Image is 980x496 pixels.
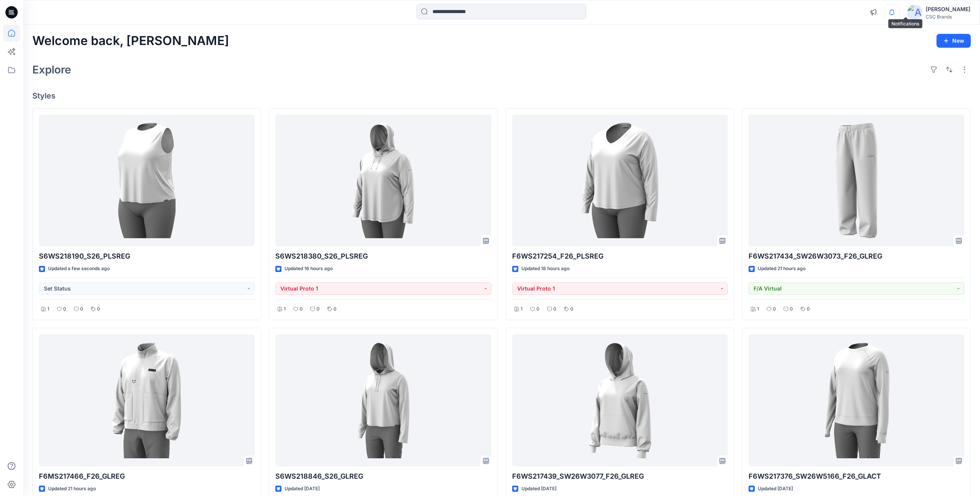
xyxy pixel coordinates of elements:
[749,334,964,466] a: F6WS217376_SW26W5166_F26_GLACT
[790,305,793,313] p: 0
[773,305,776,313] p: 0
[570,305,573,313] p: 0
[749,471,964,482] p: F6WS217376_SW26W5166_F26_GLACT
[512,251,728,262] p: F6WS217254_F26_PLSREG
[275,115,491,247] a: S6WS218380_S26_PLSREG
[39,115,255,247] a: S6WS218190_S26_PLSREG
[48,485,96,493] p: Updated 21 hours ago
[758,485,793,493] p: Updated [DATE]
[32,34,229,48] h2: Welcome back, [PERSON_NAME]
[807,305,810,313] p: 0
[285,485,320,493] p: Updated [DATE]
[512,334,728,466] a: F6WS217439_SW26W3077_F26_GLREG
[48,265,110,273] p: Updated a few seconds ago
[749,251,964,262] p: F6WS217434_SW26W3073_F26_GLREG
[553,305,556,313] p: 0
[32,63,71,76] h2: Explore
[521,485,556,493] p: Updated [DATE]
[32,91,971,100] h4: Styles
[300,305,303,313] p: 0
[47,305,49,313] p: 1
[758,265,806,273] p: Updated 21 hours ago
[333,305,337,313] p: 0
[926,14,970,20] div: CSC Brands
[749,115,964,247] a: F6WS217434_SW26W3073_F26_GLREG
[284,305,286,313] p: 1
[275,334,491,466] a: S6WS218846_S26_GLREG
[536,305,539,313] p: 0
[521,265,570,273] p: Updated 18 hours ago
[80,305,83,313] p: 0
[512,115,728,247] a: F6WS217254_F26_PLSREG
[63,305,66,313] p: 0
[926,5,970,14] div: [PERSON_NAME]
[97,305,100,313] p: 0
[317,305,320,313] p: 0
[285,265,333,273] p: Updated 16 hours ago
[39,471,255,482] p: F6MS217466_F26_GLREG
[757,305,759,313] p: 1
[512,471,728,482] p: F6WS217439_SW26W3077_F26_GLREG
[521,305,523,313] p: 1
[39,251,255,262] p: S6WS218190_S26_PLSREG
[39,334,255,466] a: F6MS217466_F26_GLREG
[275,471,491,482] p: S6WS218846_S26_GLREG
[907,5,923,20] img: avatar
[936,34,971,48] button: New
[275,251,491,262] p: S6WS218380_S26_PLSREG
